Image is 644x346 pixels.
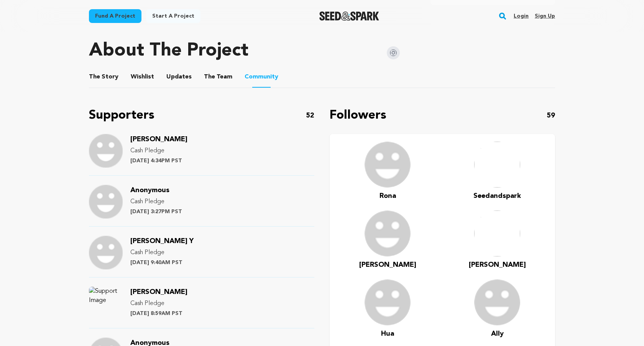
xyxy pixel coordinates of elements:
span: Team [204,72,232,82]
p: Cash Pledge [130,197,182,206]
a: Seed&Spark Homepage [319,11,379,21]
a: Start a project [146,9,200,23]
p: Followers [330,106,386,125]
p: [DATE] 9:40AM PST [130,259,194,266]
p: 59 [547,110,555,121]
p: Cash Pledge [130,146,187,155]
img: Support Image [89,134,123,168]
a: Sign up [535,10,555,22]
a: Anonymous [130,188,169,194]
a: Ally [491,328,504,339]
a: Rona [379,191,396,201]
span: Community [245,72,278,82]
h1: About The Project [89,42,248,60]
img: user.png [365,142,411,188]
p: [DATE] 8:59AM PST [130,310,187,317]
img: Seed&Spark Logo Dark Mode [319,11,379,21]
a: Seedandspark [473,191,521,201]
p: [DATE] 4:34PM PST [130,157,187,165]
span: Wishlist [131,72,154,82]
img: ACg8ocIm5fsO2k55b7g0gTOgKJPOPpo_k8fzHoFvXwIMC12lF7Ra4w=s96-c [474,142,520,188]
img: user.png [365,279,411,325]
p: Supporters [89,106,154,125]
img: ACg8ocIwmMe306E9s6bXx5HurTD8Ej_D-NCIQGbD60NlqF0JonUr6k43Uw=s96-c [474,211,520,256]
a: Hua [381,328,394,339]
span: [PERSON_NAME] [469,261,526,268]
img: user.png [365,211,411,256]
img: user.png [474,279,520,325]
span: Seedandspark [473,193,521,199]
span: Rona [379,193,396,199]
a: [PERSON_NAME] [469,259,526,270]
span: The [89,72,100,82]
span: [PERSON_NAME] Y [130,238,194,245]
span: Ally [491,330,504,337]
span: [PERSON_NAME] [130,289,187,295]
span: [PERSON_NAME] [130,136,187,143]
p: 52 [306,110,314,121]
p: Cash Pledge [130,299,187,308]
img: Seed&Spark Instagram Icon [387,46,400,59]
a: Fund a project [89,9,141,23]
a: [PERSON_NAME] Y [130,238,194,245]
span: Updates [166,72,192,82]
a: [PERSON_NAME] [130,137,187,143]
a: Login [514,10,529,22]
img: Support Image [89,236,123,269]
span: Anonymous [130,187,169,194]
a: [PERSON_NAME] [359,259,416,270]
p: [DATE] 3:27PM PST [130,208,182,215]
span: The [204,72,215,82]
img: Support Image [89,287,123,320]
a: [PERSON_NAME] [130,289,187,295]
span: Story [89,72,118,82]
span: [PERSON_NAME] [359,261,416,268]
span: Hua [381,330,394,337]
img: Support Image [89,185,123,219]
p: Cash Pledge [130,248,194,257]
